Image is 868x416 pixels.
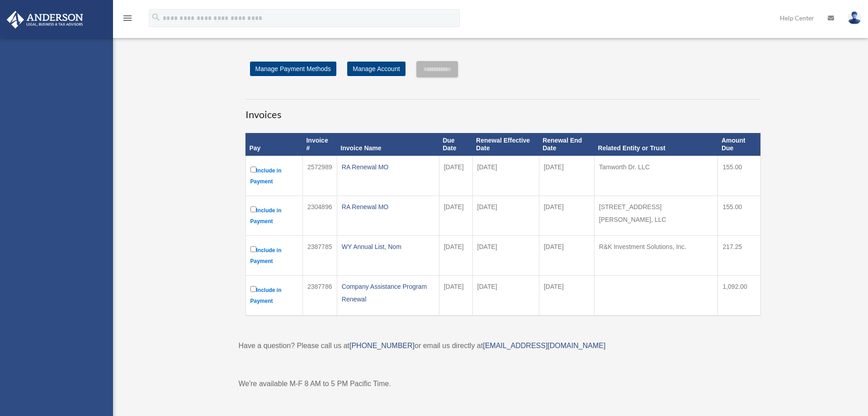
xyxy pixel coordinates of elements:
[342,240,434,253] div: WY Annual List, Nom
[302,133,337,156] th: Invoice #
[151,12,161,22] i: search
[439,133,472,156] th: Due Date
[250,205,298,227] label: Include in Payment
[250,167,256,172] input: Include in Payment
[239,339,768,352] p: Have a question? Please call us at or email us directly at
[245,99,761,122] h3: Invoices
[848,11,861,24] img: User Pic
[342,201,434,213] div: RA Renewal MO
[539,196,594,235] td: [DATE]
[302,235,337,275] td: 2387785
[439,235,472,275] td: [DATE]
[439,196,472,235] td: [DATE]
[439,156,472,196] td: [DATE]
[347,62,405,76] a: Manage Account
[250,246,256,252] input: Include in Payment
[439,275,472,316] td: [DATE]
[718,275,760,316] td: 1,092.00
[472,196,539,235] td: [DATE]
[483,342,605,349] a: [EMAIL_ADDRESS][DOMAIN_NAME]
[718,156,760,196] td: 155.00
[539,235,594,275] td: [DATE]
[718,235,760,275] td: 217.25
[594,196,718,235] td: [STREET_ADDRESS][PERSON_NAME], LLC
[472,156,539,196] td: [DATE]
[337,133,439,156] th: Invoice Name
[718,133,760,156] th: Amount Due
[250,165,298,187] label: Include in Payment
[594,235,718,275] td: R&K Investment Solutions, Inc.
[122,16,133,24] a: menu
[472,133,539,156] th: Renewal Effective Date
[472,275,539,316] td: [DATE]
[302,196,337,235] td: 2304896
[239,378,768,390] p: We're available M-F 8 AM to 5 PM Pacific Time.
[302,156,337,196] td: 2572989
[122,13,133,24] i: menu
[349,342,415,349] a: [PHONE_NUMBER]
[718,196,760,235] td: 155.00
[250,206,256,212] input: Include in Payment
[245,133,302,156] th: Pay
[472,235,539,275] td: [DATE]
[342,280,434,306] div: Company Assistance Program Renewal
[250,284,298,306] label: Include in Payment
[594,133,718,156] th: Related Entity or Trust
[302,275,337,316] td: 2387786
[250,286,256,292] input: Include in Payment
[539,133,594,156] th: Renewal End Date
[250,62,336,76] a: Manage Payment Methods
[250,244,298,267] label: Include in Payment
[594,156,718,196] td: Tamworth Dr. LLC
[4,11,86,29] img: Anderson Advisors Platinum Portal
[342,161,434,173] div: RA Renewal MO
[539,275,594,316] td: [DATE]
[539,156,594,196] td: [DATE]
